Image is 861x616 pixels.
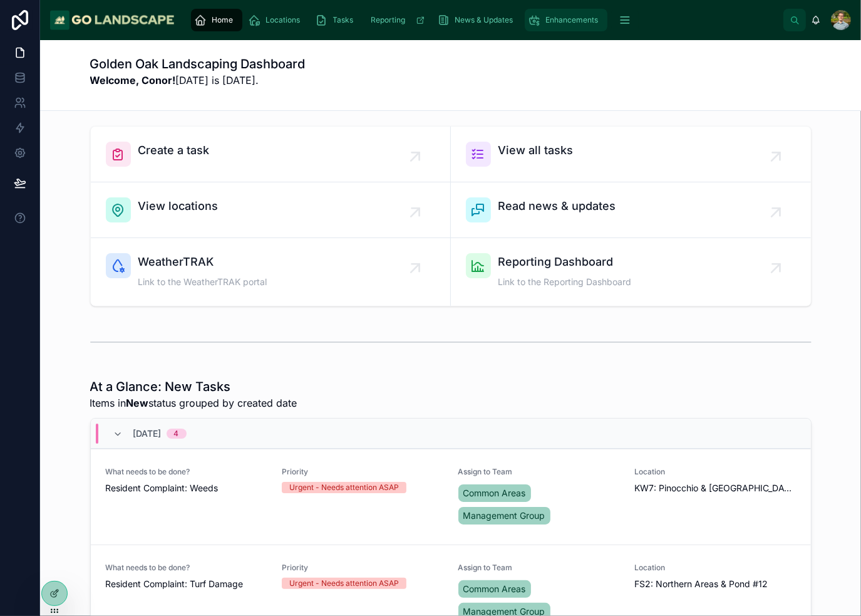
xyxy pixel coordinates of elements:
[451,182,811,238] a: Read news & updates
[546,15,599,25] span: Enhancements
[90,378,297,395] h1: At a Glance: New Tasks
[106,578,267,590] span: Resident Complaint: Turf Damage
[458,563,620,573] span: Assign to Team
[106,467,267,477] span: What needs to be done?
[289,578,399,589] div: Urgent - Needs attention ASAP
[371,15,406,25] span: Reporting
[191,9,242,31] a: Home
[634,482,796,494] span: KW7: Pinocchio & [GEOGRAPHIC_DATA] to Lot 49
[458,484,531,502] a: Common Areas
[525,9,607,31] a: Enhancements
[498,253,632,271] span: Reporting Dashboard
[91,182,451,238] a: View locations
[634,578,768,590] span: FS2: Northern Areas & Pond #12
[91,238,451,306] a: WeatherTRAKLink to the WeatherTRAK portal
[174,429,179,439] div: 4
[634,467,796,477] span: Location
[138,276,267,288] span: Link to the WeatherTRAK portal
[451,127,811,182] a: View all tasks
[282,563,443,573] span: Priority
[106,482,267,494] span: Resident Complaint: Weeds
[498,276,632,288] span: Link to the Reporting Dashboard
[282,467,443,477] span: Priority
[90,73,306,88] p: [DATE] is [DATE].
[245,9,309,31] a: Locations
[434,9,522,31] a: News & Updates
[106,563,267,573] span: What needs to be done?
[266,15,301,25] span: Locations
[126,397,149,409] strong: New
[333,15,354,25] span: Tasks
[463,487,526,499] span: Common Areas
[138,253,267,271] span: WeatherTRAK
[458,580,531,598] a: Common Areas
[212,15,234,25] span: Home
[463,583,526,595] span: Common Areas
[463,509,545,522] span: Management Group
[455,15,513,25] span: News & Updates
[312,9,363,31] a: Tasks
[634,563,796,573] span: Location
[289,482,399,493] div: Urgent - Needs attention ASAP
[458,507,550,525] a: Management Group
[91,127,451,182] a: Create a task
[90,395,297,410] span: Items in status grouped by created date
[90,74,176,86] strong: Welcome, Conor!
[498,197,616,215] span: Read news & updates
[138,197,219,215] span: View locations
[50,10,175,30] img: App logo
[451,238,811,306] a: Reporting DashboardLink to the Reporting Dashboard
[185,6,783,34] div: scrollable content
[458,467,620,477] span: Assign to Team
[365,9,431,31] a: Reporting
[498,142,574,159] span: View all tasks
[90,55,306,73] h1: Golden Oak Landscaping Dashboard
[133,427,162,440] span: [DATE]
[138,142,210,159] span: Create a task
[91,449,811,545] a: What needs to be done?Resident Complaint: WeedsPriorityUrgent - Needs attention ASAPAssign to Tea...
